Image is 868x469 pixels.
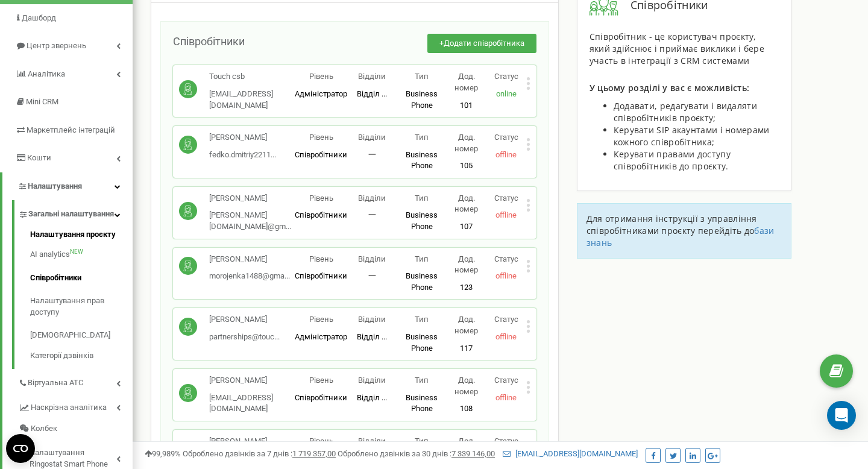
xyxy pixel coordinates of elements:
[209,332,280,341] span: partnerships@touc...
[614,148,731,172] span: Керувати правами доступу співробітників до проєкту.
[495,150,517,159] span: offline
[406,393,438,414] span: Business Phone
[27,153,51,162] span: Кошти
[18,418,133,439] a: Колбек
[309,254,333,263] span: Рівень
[30,243,133,266] a: AI analyticsNEW
[494,315,518,324] span: Статус
[209,150,276,159] span: fedko.dmitriy2211...
[447,160,486,172] p: 105
[22,13,56,22] span: Дашборд
[183,449,336,458] span: Оброблено дзвінків за 7 днів :
[447,221,486,233] p: 107
[309,436,333,445] span: Рівень
[358,133,386,142] span: Відділи
[145,449,181,458] span: 99,989%
[427,34,536,54] button: +Додати співробітника
[503,449,638,458] a: [EMAIL_ADDRESS][DOMAIN_NAME]
[28,181,82,190] span: Налаштування
[590,82,750,93] span: У цьому розділі у вас є можливість:
[368,210,376,219] span: 一
[447,343,486,354] p: 117
[6,434,35,463] button: Open CMP widget
[358,194,386,203] span: Відділи
[295,332,347,341] span: Адміністратор
[357,332,387,341] span: Відділ ...
[18,200,133,225] a: Загальні налаштування
[30,229,133,244] a: Налаштування проєкту
[495,271,517,280] span: offline
[494,133,518,142] span: Статус
[827,401,856,430] div: Open Intercom Messenger
[30,347,133,362] a: Категорії дзвінків
[454,315,478,335] span: Дод. номер
[614,124,770,148] span: Керувати SIP акаунтами і номерами кожного співробітника;
[209,393,273,414] span: [EMAIL_ADDRESS][DOMAIN_NAME]
[209,71,295,83] p: Touch csb
[295,210,347,219] span: Співробітники
[494,254,518,263] span: Статус
[415,254,429,263] span: Тип
[495,332,517,341] span: offline
[358,72,386,81] span: Відділи
[292,449,336,458] u: 1 719 357,00
[30,324,133,347] a: [DEMOGRAPHIC_DATA]
[454,133,478,153] span: Дод. номер
[295,271,347,280] span: Співробітники
[28,209,114,220] span: Загальні налаштування
[173,35,245,48] span: Співробітники
[368,271,376,280] span: 一
[454,194,478,214] span: Дод. номер
[415,376,429,385] span: Тип
[27,125,115,134] span: Маркетплейс інтеграцій
[209,193,295,204] p: [PERSON_NAME]
[309,376,333,385] span: Рівень
[295,150,347,159] span: Співробітники
[494,376,518,385] span: Статус
[494,72,518,81] span: Статус
[27,41,86,50] span: Центр звернень
[614,100,757,124] span: Додавати, редагувати і видаляти співробітників проєкту;
[209,210,291,231] span: [PERSON_NAME][DOMAIN_NAME]@gm...
[454,72,478,92] span: Дод. номер
[309,133,333,142] span: Рівень
[209,375,295,386] p: [PERSON_NAME]
[358,315,386,324] span: Відділи
[18,394,133,418] a: Наскрізна аналітика
[495,393,517,402] span: offline
[406,210,438,231] span: Business Phone
[495,210,517,219] span: offline
[406,150,438,171] span: Business Phone
[415,133,429,142] span: Тип
[295,89,347,98] span: Адміністратор
[358,436,386,445] span: Відділи
[415,72,429,81] span: Тип
[209,254,290,265] p: [PERSON_NAME]
[587,213,757,236] span: Для отримання інструкції з управління співробітниками проєкту перейдіть до
[447,403,486,415] p: 108
[451,449,495,458] u: 7 339 146,00
[415,315,429,324] span: Тип
[209,436,295,458] p: [PERSON_NAME] [PERSON_NAME]
[590,31,764,66] span: Співробітник - це користувач проєкту, який здійснює і приймає виклики і бере участь в інтеграції ...
[357,89,387,98] span: Відділ ...
[406,271,438,292] span: Business Phone
[444,39,524,48] span: Додати співробітника
[18,369,133,394] a: Віртуальна АТС
[358,376,386,385] span: Відділи
[309,194,333,203] span: Рівень
[587,225,775,248] a: бази знань
[496,89,517,98] span: online
[30,289,133,324] a: Налаштування прав доступу
[406,332,438,353] span: Business Phone
[30,266,133,290] a: Співробітники
[209,132,276,143] p: [PERSON_NAME]
[26,97,58,106] span: Mini CRM
[209,314,280,326] p: [PERSON_NAME]
[494,194,518,203] span: Статус
[295,393,347,402] span: Співробітники
[309,315,333,324] span: Рівень
[406,89,438,110] span: Business Phone
[494,436,518,445] span: Статус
